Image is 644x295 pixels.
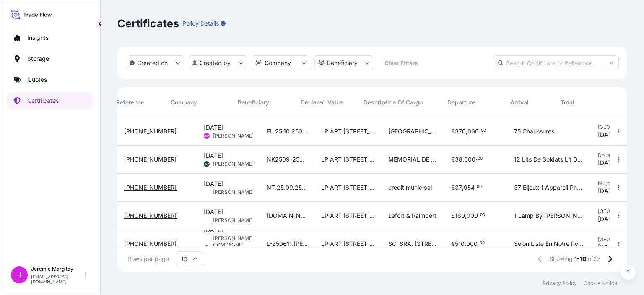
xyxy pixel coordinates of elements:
p: Beneficiary [327,59,358,67]
span: [PERSON_NAME] [213,161,254,167]
span: 376 [455,128,466,134]
span: MEMORIAL DE VERDUN [388,155,438,164]
tcxspan: Call 31995-22-1 via 3CX [124,184,177,191]
span: credit municipal [388,183,432,192]
span: . [476,157,477,160]
span: Total [561,98,574,107]
span: , [465,213,467,219]
span: LP ART [STREET_ADDRESS] [321,183,375,192]
span: Description Of Cargo [364,98,423,107]
p: [EMAIL_ADDRESS][DOMAIN_NAME] [31,274,83,284]
button: cargoOwner Filter options [314,55,373,70]
span: , [462,157,464,162]
input: Search Certificate or Reference... [493,55,619,70]
span: 1 Lamp By [PERSON_NAME] [514,211,584,220]
p: Created on [137,59,168,67]
span: Declared Value [301,98,343,107]
span: L-250611.[PERSON_NAME] [267,240,308,248]
span: 00 [478,157,483,160]
span: CH [204,216,209,225]
button: createdOn Filter options [126,55,184,70]
span: FV [205,188,209,196]
span: 12 Lits De Soldats Lit Double Superpose Modele Reglementaire 1876 D 01 D 05 D 06 D 07 D 08 D 11 D... [514,155,584,164]
span: Selon Liste En Notre Possession 1 Tableau Principal Grand Format LETIZIA Format 180 X 235 Cm Tres... [514,240,584,248]
span: [DATE] [204,151,223,160]
button: Clear Filters [377,56,424,70]
a: Insights [7,29,93,46]
span: AZ [205,160,209,168]
span: NT.25.09.250454.FV [267,183,308,192]
p: Created by [200,59,231,67]
a: Quotes [7,71,93,88]
span: € [451,185,455,191]
span: 38 [455,157,462,162]
p: Jeremie Margitay [31,266,83,272]
span: . [478,214,480,217]
span: $ [451,213,455,219]
span: [DATE] [204,180,223,188]
span: [DATE] [204,226,223,234]
span: 000 [467,128,479,134]
span: 000 [467,213,478,219]
span: . [475,185,476,188]
p: Clear Filters [384,59,418,67]
p: Insights [27,34,49,42]
span: Departure [447,98,475,107]
p: Storage [27,55,49,63]
span: Company [171,98,197,107]
span: € [451,157,455,162]
span: 37 [455,185,462,191]
p: Privacy Policy [543,280,577,287]
span: Beneficiary [238,98,269,107]
p: Policy Details [182,19,219,28]
button: distributor Filter options [252,55,310,70]
span: [DATE] [598,159,617,167]
span: J [17,271,21,279]
span: 00 [480,214,485,217]
p: Certificates [27,97,59,105]
span: 000 [464,157,475,162]
span: LP ART [STREET_ADDRESS] [321,240,375,248]
span: [PERSON_NAME] [213,217,254,224]
span: [DATE] [598,131,617,139]
span: Reference [116,98,144,107]
span: . [479,129,480,132]
span: Lefort & Raimbert [388,211,436,220]
span: 1-10 [574,255,586,263]
span: [DATE] [204,123,223,132]
span: 00 [481,129,486,132]
span: SCI SRA, [STREET_ADDRESS][PERSON_NAME][PERSON_NAME] [388,240,438,248]
p: Quotes [27,76,47,84]
span: 37 Bijoux 1 Appareil Photo 5 Vases 1 Service De Vaisselle 3 Tableaux [514,183,584,192]
span: [DATE] [598,243,617,251]
a: Cookie Notice [584,280,617,287]
span: [DATE] [598,187,617,195]
span: [DOMAIN_NAME] [267,211,308,220]
span: , [466,128,467,134]
button: createdBy Filter options [189,55,247,70]
span: 510 [455,241,465,247]
span: LP ART [STREET_ADDRESS] [321,127,375,136]
tcxspan: Call 31995-24-1 via 3CX [124,128,177,135]
span: EL.25.10.250248.ECI [267,127,308,136]
tcxspan: Call 31995-23-1 via 3CX [124,156,177,163]
a: Certificates [7,92,93,109]
span: [GEOGRAPHIC_DATA] Romans [388,127,438,136]
span: JM [204,132,209,140]
span: € [451,241,455,247]
span: LP ART [STREET_ADDRESS] [321,155,375,164]
span: [PERSON_NAME] [213,189,254,196]
span: [PERSON_NAME] [213,133,254,139]
span: , [465,241,466,247]
span: Rows per page [127,255,169,263]
span: LP ART [STREET_ADDRESS] [321,211,375,220]
span: Arrival [510,98,529,107]
span: of 23 [588,255,601,263]
span: 160 [455,213,465,219]
a: Storage [7,50,93,67]
span: € [451,128,455,134]
span: . [478,242,479,245]
span: [DATE] [204,208,223,216]
span: Showing [549,255,573,263]
span: 000 [466,241,478,247]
